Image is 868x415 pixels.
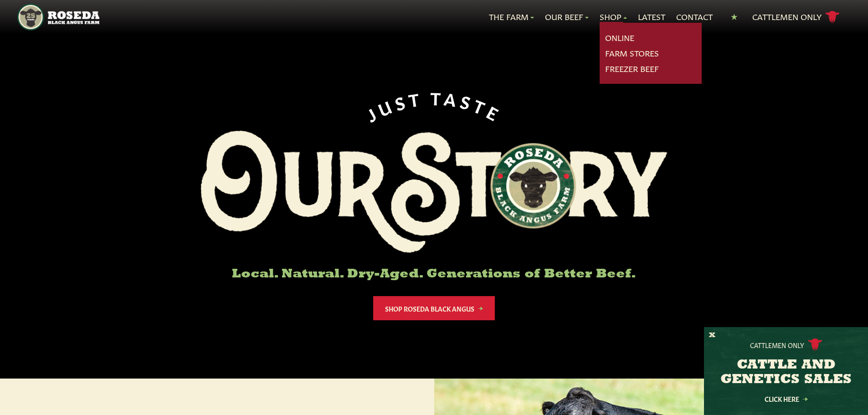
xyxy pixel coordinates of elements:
[750,340,804,349] p: Cattlemen Only
[362,87,507,123] div: JUST TASTE
[605,32,634,44] a: Online
[638,11,665,23] a: Latest
[676,11,713,23] a: Contact
[709,331,715,340] button: X
[715,358,857,387] h3: CATTLE AND GENETICS SALES
[459,91,477,112] span: S
[605,63,659,75] a: Freezer Beef
[485,101,506,123] span: E
[373,296,495,320] a: Shop Roseda Black Angus
[407,88,424,108] span: T
[362,102,381,123] span: J
[752,9,840,25] a: Cattlemen Only
[472,95,492,117] span: T
[545,11,589,23] a: Our Beef
[201,131,668,253] img: Roseda Black Aangus Farm
[392,90,410,111] span: S
[808,338,822,351] img: cattle-icon.svg
[17,4,99,31] img: https://roseda.com/wp-content/uploads/2021/05/roseda-25-header.png
[745,396,827,402] a: Click Here
[489,11,534,23] a: The Farm
[201,267,668,282] h6: Local. Natural. Dry-Aged. Generations of Better Beef.
[600,11,627,23] a: Shop
[431,87,445,106] span: T
[443,88,461,108] span: A
[605,47,659,59] a: Farm Stores
[375,94,396,118] span: U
